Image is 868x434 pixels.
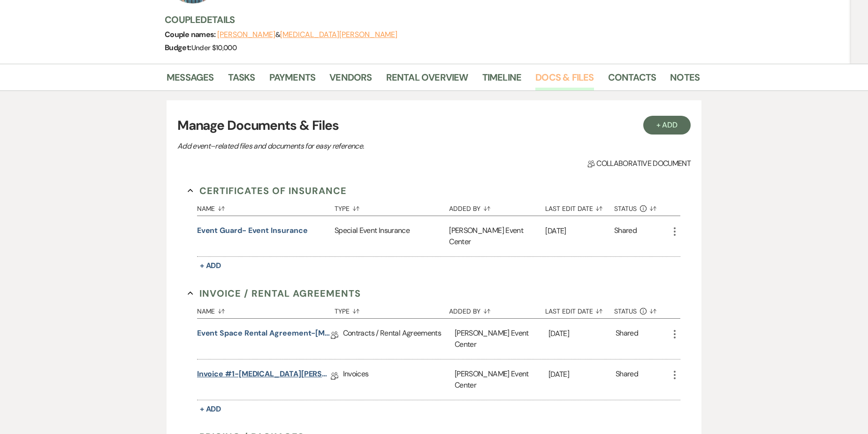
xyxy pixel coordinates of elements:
div: [PERSON_NAME] Event Center [449,216,545,256]
a: Notes [670,70,700,90]
div: Contracts / Rental Agreements [343,319,455,359]
a: Timeline [482,70,522,90]
a: Invoice #1-[MEDICAL_DATA][PERSON_NAME]-Platinum-12.13.25 [197,368,331,383]
span: Status [614,308,637,314]
div: [PERSON_NAME] Event Center [455,359,548,400]
a: Messages [167,70,214,90]
button: Type [335,198,449,216]
a: Vendors [329,70,372,90]
span: + Add [200,404,221,414]
button: [MEDICAL_DATA][PERSON_NAME] [280,31,397,38]
div: Invoices [343,359,455,400]
a: Contacts [608,70,656,90]
a: Event Space Rental Agreement-[MEDICAL_DATA][PERSON_NAME]-Platinum-12.13.25 [197,328,331,342]
button: Last Edit Date [545,300,614,318]
button: Invoice / Rental Agreements [188,286,361,300]
button: Last Edit Date [545,198,614,216]
button: Event Guard- Event Insurance [197,225,308,236]
span: Budget: [165,43,191,52]
span: + Add [200,261,221,270]
div: Shared [616,328,638,350]
span: Collaborative document [587,158,691,169]
a: Payments [269,70,316,90]
button: [PERSON_NAME] [217,31,275,38]
div: Shared [614,225,637,247]
a: Rental Overview [386,70,468,90]
div: [PERSON_NAME] Event Center [455,319,548,359]
button: Status [614,198,669,216]
div: Special Event Insurance [335,216,449,256]
span: Couple names: [165,30,217,39]
h3: Manage Documents & Files [177,116,691,135]
a: Docs & Files [535,70,594,90]
button: + Add [197,259,224,272]
span: Status [614,205,637,212]
p: [DATE] [548,368,616,381]
button: + Add [643,116,691,135]
button: Type [335,300,449,318]
p: [DATE] [545,225,614,237]
div: Shared [616,368,638,391]
h3: Couple Details [165,13,690,26]
button: Name [197,198,335,216]
p: Add event–related files and documents for easy reference. [177,140,506,152]
button: Name [197,300,335,318]
button: Status [614,300,669,318]
button: + Add [197,403,224,416]
button: Added By [449,198,545,216]
p: [DATE] [548,328,616,340]
a: Tasks [228,70,255,90]
span: Under $10,000 [191,43,237,52]
span: & [217,30,397,39]
button: Certificates of Insurance [188,184,347,198]
button: Added By [449,300,545,318]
